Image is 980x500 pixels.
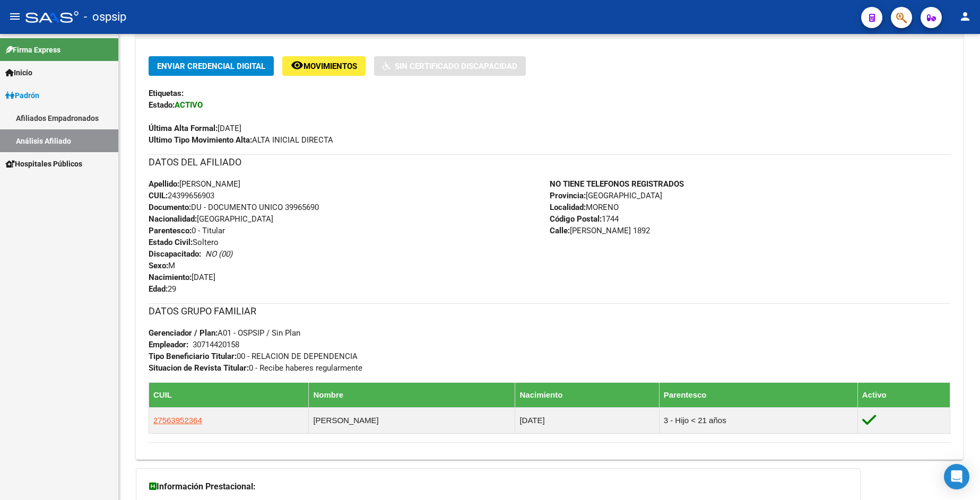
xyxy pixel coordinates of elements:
span: M [149,261,175,270]
span: 0 - Recibe haberes regularmente [149,363,362,373]
strong: Calle: [550,226,570,235]
h3: Información Prestacional: [149,479,847,494]
mat-icon: person [959,10,972,23]
th: Nombre [309,382,515,407]
span: Inicio [5,67,32,78]
th: CUIL [149,382,309,407]
span: Sin Certificado Discapacidad [395,62,517,71]
button: Sin Certificado Discapacidad [374,56,526,76]
td: [PERSON_NAME] [309,407,515,433]
h3: DATOS DEL AFILIADO [149,155,950,170]
span: A01 - OSPSIP / Sin Plan [149,328,300,338]
strong: Situacion de Revista Titular: [149,363,249,373]
span: ALTA INICIAL DIRECTA [149,135,333,145]
strong: Apellido: [149,179,179,189]
strong: Edad: [149,284,168,294]
strong: Nacionalidad: [149,214,197,224]
span: Hospitales Públicos [5,158,82,170]
span: 27563952364 [153,416,202,425]
span: Soltero [149,238,219,247]
td: [DATE] [515,407,659,433]
span: Firma Express [5,44,60,56]
strong: Estado Civil: [149,238,193,247]
strong: Estado: [149,100,175,110]
mat-icon: remove_red_eye [291,59,303,72]
span: [GEOGRAPHIC_DATA] [550,191,662,200]
td: 3 - Hijo < 21 años [659,407,857,433]
strong: Sexo: [149,261,168,270]
span: - ospsip [84,5,126,29]
span: 0 - Titular [149,226,225,235]
mat-icon: menu [8,10,21,23]
strong: Documento: [149,203,191,212]
span: Enviar Credencial Digital [157,62,265,71]
span: [PERSON_NAME] [149,179,240,189]
button: Movimientos [282,56,366,76]
span: [DATE] [149,124,241,133]
strong: Gerenciador / Plan: [149,328,218,338]
strong: Empleador: [149,340,188,349]
span: 00 - RELACION DE DEPENDENCIA [149,352,358,361]
button: Enviar Credencial Digital [149,56,274,76]
h3: DATOS GRUPO FAMILIAR [149,304,950,319]
strong: Localidad: [550,203,586,212]
strong: Código Postal: [550,214,602,224]
strong: NO TIENE TELEFONOS REGISTRADOS [550,179,684,189]
span: 1744 [550,214,619,224]
span: DU - DOCUMENTO UNICO 39965690 [149,203,319,212]
strong: Discapacitado: [149,249,201,259]
strong: Provincia: [550,191,586,200]
th: Activo [857,382,950,407]
strong: Ultimo Tipo Movimiento Alta: [149,135,252,145]
th: Nacimiento [515,382,659,407]
span: MORENO [550,203,619,212]
span: [PERSON_NAME] 1892 [550,226,650,235]
div: Open Intercom Messenger [944,464,969,489]
span: [GEOGRAPHIC_DATA] [149,214,273,224]
div: 30714420158 [193,339,239,350]
span: Padrón [5,90,39,101]
strong: Etiquetas: [149,89,184,98]
strong: ACTIVO [175,100,203,110]
span: 29 [149,284,176,294]
strong: Nacimiento: [149,273,192,282]
strong: Parentesco: [149,226,192,235]
span: [DATE] [149,273,215,282]
strong: Última Alta Formal: [149,124,218,133]
th: Parentesco [659,382,857,407]
i: NO (00) [205,249,232,259]
span: 24399656903 [149,191,214,200]
span: Movimientos [303,62,357,71]
strong: CUIL: [149,191,168,200]
strong: Tipo Beneficiario Titular: [149,352,237,361]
